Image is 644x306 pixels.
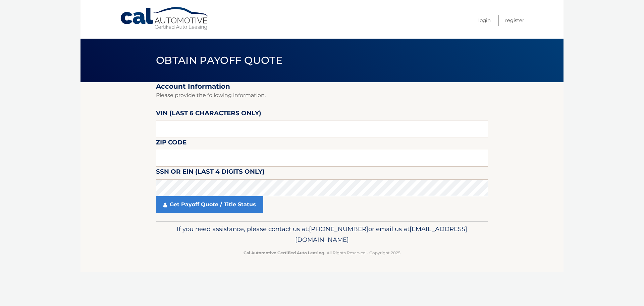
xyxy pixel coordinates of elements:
p: If you need assistance, please contact us at: or email us at [160,224,484,245]
label: VIN (last 6 characters only) [156,108,261,121]
p: Please provide the following information. [156,91,488,100]
span: Obtain Payoff Quote [156,54,282,67]
label: Zip Code [156,137,186,150]
a: Login [478,15,491,26]
span: [PHONE_NUMBER] [309,225,368,233]
a: Cal Automotive [120,7,210,31]
a: Register [505,15,524,26]
a: Get Payoff Quote / Title Status [156,196,263,213]
h2: Account Information [156,82,488,91]
label: SSN or EIN (last 4 digits only) [156,167,265,179]
strong: Cal Automotive Certified Auto Leasing [244,250,324,255]
p: - All Rights Reserved - Copyright 2025 [160,249,484,256]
